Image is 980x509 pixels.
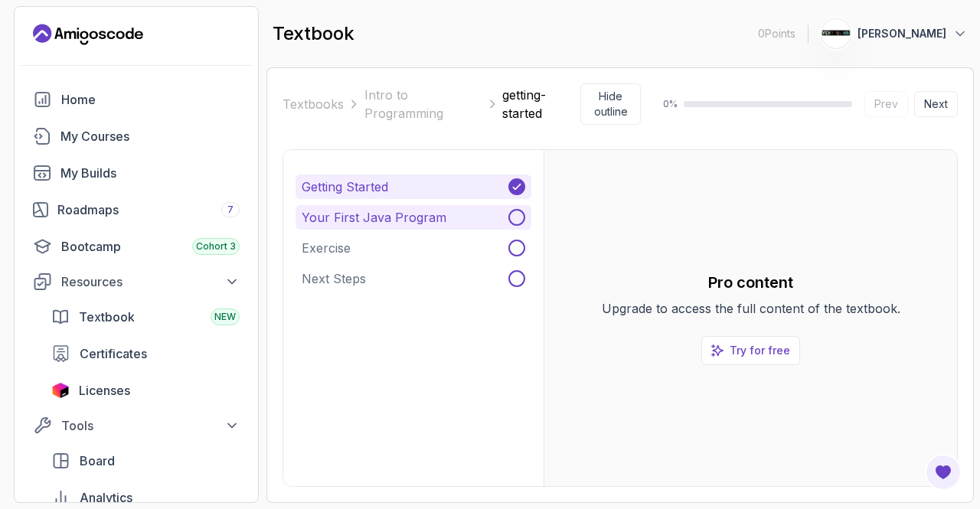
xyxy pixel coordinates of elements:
button: Prev [864,91,908,117]
a: home [24,84,249,115]
a: roadmaps [24,194,249,225]
a: Try for free [701,336,800,365]
a: courses [24,121,249,152]
p: Upgrade to access the full content of the textbook. [602,299,900,318]
button: Next [914,91,958,117]
div: My Builds [60,164,240,182]
div: Roadmaps [57,201,240,219]
p: Your First Java Program [302,208,446,227]
span: NEW [214,311,236,323]
button: Getting Started [296,175,531,199]
a: textbook [42,302,249,332]
button: Open Feedback Button [925,454,962,491]
a: board [42,445,249,476]
a: bootcamp [24,231,249,262]
button: Collapse sidebar [580,83,641,125]
p: Getting Started [302,178,388,196]
p: Exercise [302,239,351,257]
span: Cohort 3 [196,240,236,253]
a: Intro to Programming [364,86,482,122]
img: jetbrains icon [51,383,70,398]
a: Textbooks [283,95,344,113]
span: Board [80,452,115,470]
button: Resources [24,268,249,295]
span: Licenses [79,381,130,400]
div: Bootcamp [61,237,240,256]
div: My Courses [60,127,240,145]
a: licenses [42,375,249,406]
span: Certificates [80,344,147,363]
div: Resources [61,272,240,291]
p: [PERSON_NAME] [857,26,946,41]
h2: textbook [273,21,354,46]
p: Next Steps [302,269,366,288]
a: builds [24,158,249,188]
div: Home [61,90,240,109]
p: 0 Points [758,26,795,41]
button: Next Steps [296,266,531,291]
span: 0 % [653,98,678,110]
h2: Pro content [602,272,900,293]
span: getting-started [502,86,580,122]
div: progress [684,101,852,107]
button: Your First Java Program [296,205,531,230]
span: Textbook [79,308,135,326]
span: 7 [227,204,234,216]
button: user profile image[PERSON_NAME] [821,18,968,49]
a: certificates [42,338,249,369]
img: user profile image [822,19,851,48]
button: Exercise [296,236,531,260]
a: Landing page [33,22,143,47]
div: Tools [61,416,240,435]
button: Tools [24,412,249,439]
span: Analytics [80,488,132,507]
p: Try for free [730,343,790,358]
